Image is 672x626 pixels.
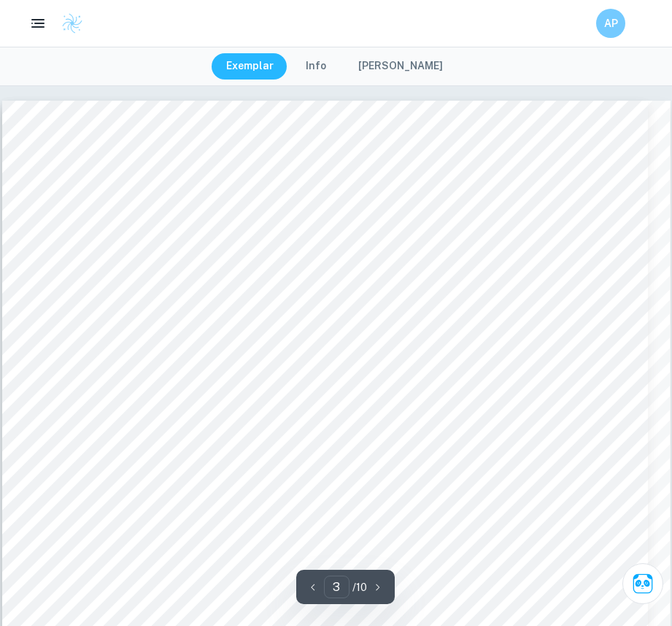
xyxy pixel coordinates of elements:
button: Ask Clai [622,563,663,604]
button: Info [291,53,341,80]
p: / 10 [352,579,367,595]
button: AP [596,9,625,38]
button: [PERSON_NAME] [344,53,457,80]
a: Clastify logo [53,12,83,34]
h6: AP [603,15,619,31]
button: Exemplar [212,53,288,80]
img: Clastify logo [61,12,83,34]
